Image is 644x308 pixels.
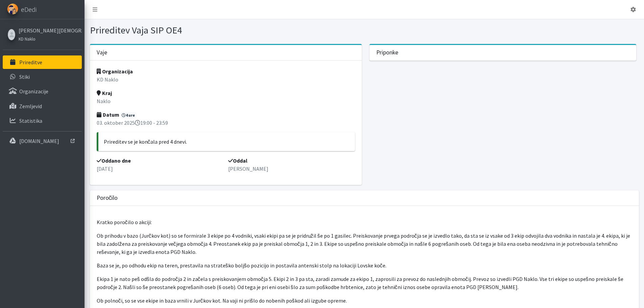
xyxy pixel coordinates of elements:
a: Statistika [3,114,82,127]
a: [DOMAIN_NAME] [3,134,82,148]
a: Organizacije [3,85,82,98]
p: [PERSON_NAME] [228,165,355,173]
h3: Vaje [97,49,107,56]
h3: Poročilo [97,194,118,202]
p: Ob polnoči, so se vse ekipe in baza vrnili v Jurčkov kot. Na vaji ni prišlo do nobenih poškod ali... [97,297,632,305]
a: [PERSON_NAME][DEMOGRAPHIC_DATA] [19,26,80,34]
a: Stiki [3,70,82,84]
h1: Prireditev Vaja SIP OE4 [90,24,362,36]
small: KD Naklo [19,36,35,42]
span: 4 ure [120,112,137,118]
img: eDedi [7,3,18,15]
a: Prireditve [3,55,82,69]
p: Baza se je, po odhodu ekip na teren, prestavila na strateško boljšo pozicijo in postavila antensk... [97,261,632,269]
p: KD Naklo [97,75,355,84]
a: KD Naklo [19,34,80,43]
p: [DATE] [97,165,223,173]
strong: Kraj [97,90,112,96]
strong: Oddal [228,157,247,164]
p: Statistika [19,117,42,124]
p: Organizacije [19,88,48,95]
p: Prireditve [19,59,42,66]
p: Kratko poročilo o akciji: [97,218,632,226]
p: Zemljevid [19,103,42,110]
p: 03. oktober 2025 19:00 - 23:59 [97,119,355,127]
strong: Oddano dne [97,157,131,164]
h3: Priponke [376,49,398,56]
p: Ob prihodu v bazo (Jurčkov kot) so se formirale 3 ekipe po 4 vodniki, vsaki ekipi pa se je pridru... [97,232,632,256]
p: Naklo [97,97,355,105]
p: Stiki [19,73,30,80]
a: Zemljevid [3,99,82,113]
strong: Datum [97,111,119,118]
p: Prireditev se je končala pred 4 dnevi. [104,138,350,146]
p: [DOMAIN_NAME] [19,138,59,144]
span: eDedi [21,4,37,15]
strong: Organizacija [97,68,133,75]
p: Ekipa 1 je nato peš odšla do področja 2 in začela s preiskovanjem območja 5. Ekipi 2 in 3 pa sta,... [97,275,632,291]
